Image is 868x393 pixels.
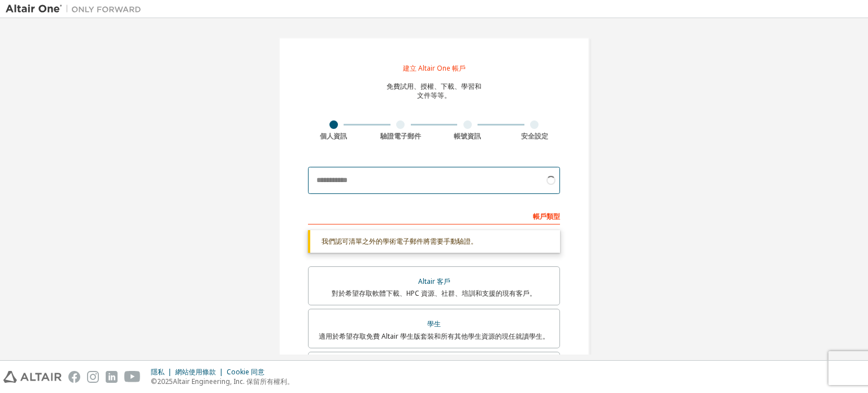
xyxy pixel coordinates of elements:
[417,90,451,100] font: 文件等等。
[227,367,264,377] font: Cookie 同意
[124,371,141,383] img: youtube.svg
[151,367,164,377] font: 隱私
[454,131,481,141] font: 帳號資訊
[322,236,478,246] font: 我們認可清單之外的學術電子郵件將需要手動驗證。
[106,371,118,383] img: linkedin.svg
[387,81,481,91] font: 免費試用、授權、下載、學習和
[157,377,173,386] font: 2025
[320,131,347,141] font: 個人資訊
[68,371,80,383] img: facebook.svg
[151,377,157,386] font: ©
[6,3,147,15] img: 牽牛星一號
[403,63,466,73] font: 建立 Altair One 帳戶
[87,371,99,383] img: instagram.svg
[380,131,421,141] font: 驗證電子郵件
[3,371,62,383] img: altair_logo.svg
[418,277,450,286] font: Altair 客戶
[319,331,549,341] font: 適用於希望存取免費 Altair 學生版套裝和所有其他學生資源的現任就讀學生。
[332,288,536,298] font: 對於希望存取軟體下載、HPC 資源、社群、培訓和支援的現有客戶。
[521,131,548,141] font: 安全設定
[533,211,560,221] font: 帳戶類型
[427,319,441,329] font: 學生
[173,377,294,386] font: Altair Engineering, Inc. 保留所有權利。
[175,367,216,377] font: 網站使用條款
